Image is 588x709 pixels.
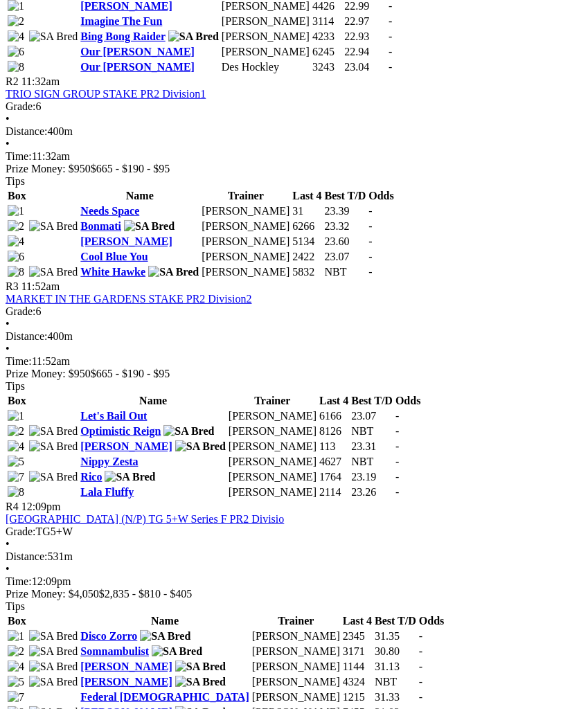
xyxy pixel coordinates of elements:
a: Lala Fluffy [80,486,134,498]
a: Bing Bong Raider [80,30,165,42]
a: Optimistic Reign [80,425,161,437]
th: Trainer [228,394,317,408]
td: 31.35 [374,629,417,643]
span: 11:52am [21,280,60,292]
span: Tips [6,600,25,612]
td: 22.94 [344,45,386,59]
td: 6166 [319,409,349,423]
th: Odds [418,614,445,628]
img: 1 [8,630,24,643]
td: 4627 [319,455,349,469]
a: White Hawke [80,266,145,278]
img: 4 [8,440,24,453]
img: 2 [8,220,24,233]
th: Best T/D [374,614,417,628]
span: • [6,138,10,150]
td: 5134 [292,235,322,249]
td: 2422 [292,250,322,264]
td: 113 [319,440,349,454]
span: Time: [6,355,32,367]
a: Rico [80,471,102,483]
td: 23.04 [344,60,386,74]
span: - [419,645,422,657]
img: 7 [8,471,24,483]
span: 11:32am [21,75,60,87]
span: - [389,15,392,27]
a: Somnambulist [80,645,149,657]
th: Trainer [251,614,341,628]
span: • [6,113,10,125]
span: • [6,343,10,354]
span: Time: [6,575,32,587]
img: SA Bred [124,220,175,233]
a: Our [PERSON_NAME] [80,61,195,73]
td: [PERSON_NAME] [201,250,290,264]
td: [PERSON_NAME] [251,690,341,704]
span: - [419,661,422,672]
td: 31.33 [374,690,417,704]
img: SA Bred [29,30,78,43]
img: 4 [8,661,24,673]
a: Cool Blue You [80,251,148,262]
span: - [395,425,399,437]
a: Our [PERSON_NAME] [80,46,195,57]
img: 2 [8,425,24,438]
img: 8 [8,266,24,278]
td: 2114 [319,485,349,499]
img: SA Bred [29,440,78,453]
span: • [6,538,10,550]
td: [PERSON_NAME] [228,440,317,454]
div: 11:52am [6,355,582,368]
img: SA Bred [29,676,78,688]
img: 4 [8,30,24,43]
td: [PERSON_NAME] [221,15,310,28]
td: NBT [324,265,367,279]
span: Grade: [6,526,36,537]
span: $2,835 - $810 - $405 [99,588,193,600]
a: Let's Bail Out [80,410,147,422]
td: [PERSON_NAME] [201,219,290,233]
div: 6 [6,100,582,113]
span: - [389,30,392,42]
span: $665 - $190 - $95 [91,163,170,174]
img: 2 [8,15,24,28]
span: Distance: [6,125,47,137]
span: - [368,266,372,278]
td: [PERSON_NAME] [251,645,341,658]
img: SA Bred [168,30,219,43]
span: Box [8,190,26,201]
span: - [395,456,399,467]
td: 23.31 [350,440,393,454]
span: R2 [6,75,19,87]
th: Last 4 [292,189,322,203]
a: [PERSON_NAME] [80,235,172,247]
img: 8 [8,486,24,499]
td: 23.07 [324,250,367,264]
td: 5832 [292,265,322,279]
img: 2 [8,645,24,658]
img: 5 [8,456,24,468]
span: - [389,46,392,57]
img: SA Bred [105,471,155,483]
img: 6 [8,251,24,263]
div: Prize Money: $4,050 [6,588,582,600]
a: [PERSON_NAME] [80,440,172,452]
div: Prize Money: $950 [6,163,582,175]
div: 400m [6,330,582,343]
img: SA Bred [163,425,214,438]
td: 1144 [342,660,373,674]
th: Odds [395,394,421,408]
td: 31 [292,204,322,218]
td: [PERSON_NAME] [221,30,310,44]
span: Distance: [6,550,47,562]
th: Last 4 [319,394,349,408]
td: [PERSON_NAME] [201,204,290,218]
span: - [419,630,422,642]
div: 400m [6,125,582,138]
div: TG5+W [6,526,582,538]
img: 7 [8,691,24,703]
img: 6 [8,46,24,58]
td: [PERSON_NAME] [228,409,317,423]
td: [PERSON_NAME] [251,675,341,689]
span: - [395,440,399,452]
